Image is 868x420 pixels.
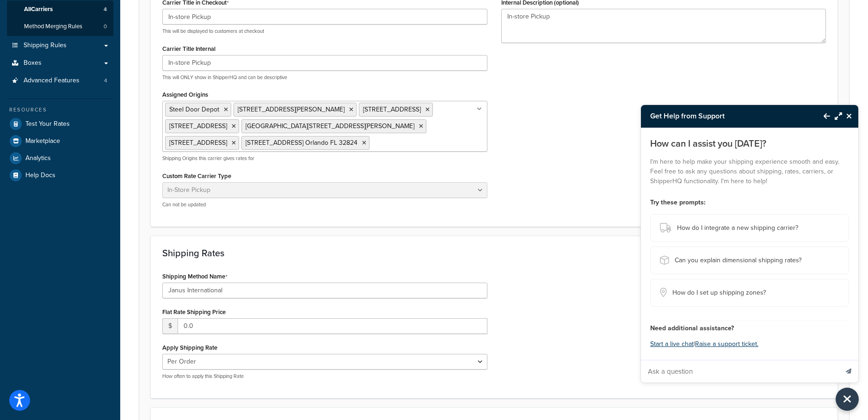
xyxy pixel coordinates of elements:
[675,254,801,267] span: Can you explain dimensional shipping rates?
[650,247,849,274] button: Can you explain dimensional shipping rates?
[650,279,849,307] button: How do I set up shipping zones?
[7,37,113,54] a: Shipping Rules
[104,77,107,85] span: 4
[246,138,357,148] span: [STREET_ADDRESS] Orlando FL 32824
[162,344,217,351] label: Apply Shipping Rate
[830,105,842,127] button: Maximize Resource Center
[162,155,487,162] p: Shipping Origins this carrier gives rates for
[501,9,826,43] textarea: In-store Pickup
[162,173,231,179] label: Custom Rate Carrier Type
[7,1,113,18] a: AllCarriers4
[7,167,113,184] a: Help Docs
[641,360,838,383] input: Ask a question
[169,105,219,114] span: Steel Door Depot
[650,157,849,186] p: I'm here to help make your shipping experience smooth and easy. Feel free to ask any questions ab...
[162,74,487,81] p: This will ONLY show in ShipperHQ and can be descriptive
[169,121,227,131] span: [STREET_ADDRESS]
[7,72,113,89] li: Advanced Features
[7,72,113,89] a: Advanced Features4
[162,201,487,208] p: Can not be updated
[238,105,345,114] span: [STREET_ADDRESS][PERSON_NAME]
[650,338,694,351] button: Start a live chat
[162,28,487,35] p: This will be displayed to customers at checkout
[162,91,208,98] label: Assigned Origins
[672,286,766,299] span: How do I set up shipping zones?
[25,137,60,145] span: Marketplace
[169,138,227,148] span: [STREET_ADDRESS]
[7,133,113,149] a: Marketplace
[7,18,113,35] a: Method Merging Rules0
[104,6,107,13] span: 4
[641,105,814,127] h3: Get Help from Support
[24,59,42,67] span: Boxes
[7,18,113,35] li: Method Merging Rules
[25,172,55,179] span: Help Docs
[7,106,113,114] div: Resources
[650,323,849,333] h4: Need additional assistance?
[839,360,858,383] button: Send message
[24,6,53,13] span: All Carriers
[695,339,758,349] a: Raise a support ticket.
[814,105,830,127] button: Back to Resource Center
[363,105,421,114] span: [STREET_ADDRESS]
[842,111,858,122] button: Close Resource Center
[24,23,82,31] span: Method Merging Rules
[104,23,107,31] span: 0
[162,318,178,334] span: $
[650,137,849,150] p: How can I assist you [DATE]?
[7,55,113,72] a: Boxes
[246,121,414,131] span: [GEOGRAPHIC_DATA][STREET_ADDRESS][PERSON_NAME]
[25,120,70,128] span: Test Your Rates
[7,150,113,167] a: Analytics
[162,45,215,52] label: Carrier Title Internal
[836,388,859,411] button: Close Resource Center
[25,154,51,162] span: Analytics
[650,338,849,351] p: |
[162,248,826,258] h3: Shipping Rates
[650,198,849,207] h4: Try these prompts:
[677,222,798,235] span: How do I integrate a new shipping carrier?
[24,77,80,85] span: Advanced Features
[162,273,228,280] label: Shipping Method Name
[162,309,226,315] label: Flat Rate Shipping Price
[162,373,487,380] p: How often to apply this Shipping Rate
[24,42,67,49] span: Shipping Rules
[7,116,113,132] a: Test Your Rates
[650,214,849,242] button: How do I integrate a new shipping carrier?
